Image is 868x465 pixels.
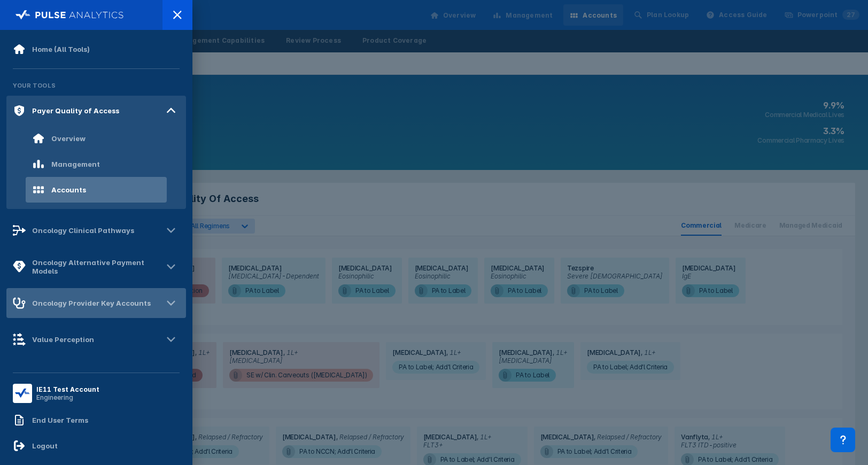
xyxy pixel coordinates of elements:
div: End User Terms [32,416,88,424]
div: Oncology Provider Key Accounts [32,299,151,307]
div: Management [51,160,100,168]
div: Contact Support [831,428,855,452]
div: Overview [51,134,86,143]
a: Home (All Tools) [6,36,186,62]
a: Accounts [6,177,186,203]
div: Logout [32,441,58,450]
div: Value Perception [32,335,94,344]
a: Management [6,151,186,177]
div: Oncology Alternative Payment Models [32,258,162,275]
div: Oncology Clinical Pathways [32,226,134,235]
div: Your Tools [6,75,186,96]
img: pulse-logo-full-white.svg [15,7,124,22]
div: Engineering [36,393,99,401]
div: Accounts [51,185,86,194]
div: Payer Quality of Access [32,106,119,115]
div: Home (All Tools) [32,45,90,53]
img: menu button [15,386,30,401]
div: IE11 Test Account [36,385,99,393]
a: End User Terms [6,407,186,433]
a: Overview [6,126,186,151]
